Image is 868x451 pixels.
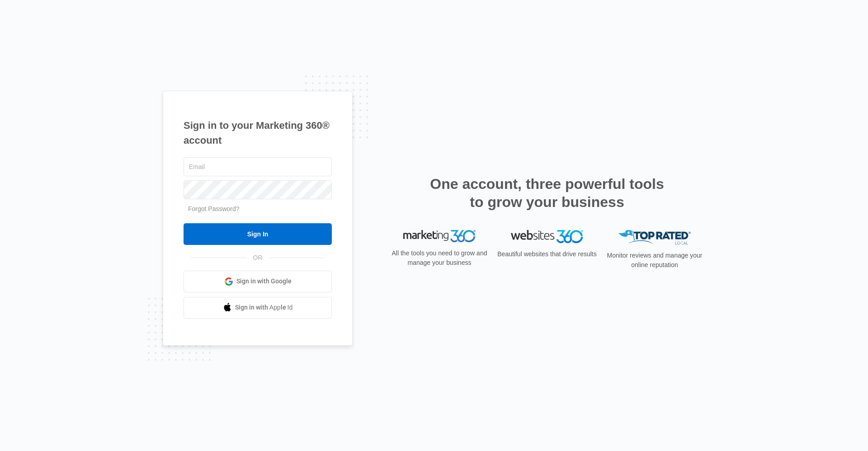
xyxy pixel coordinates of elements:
[403,230,476,243] img: Marketing 360
[247,253,269,263] span: OR
[188,205,240,212] a: Forgot Password?
[389,249,490,268] p: All the tools you need to grow and manage your business
[235,303,293,312] span: Sign in with Apple Id
[496,249,598,259] p: Beautiful websites that drive results
[618,230,691,245] img: Top Rated Local
[236,277,292,286] span: Sign in with Google
[184,271,332,292] a: Sign in with Google
[184,297,332,319] a: Sign in with Apple Id
[184,118,332,148] h1: Sign in to your Marketing 360® account
[511,230,583,243] img: Websites 360
[184,157,332,176] input: Email
[427,175,667,211] h2: One account, three powerful tools to grow your business
[184,223,332,245] input: Sign In
[604,251,705,270] p: Monitor reviews and manage your online reputation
